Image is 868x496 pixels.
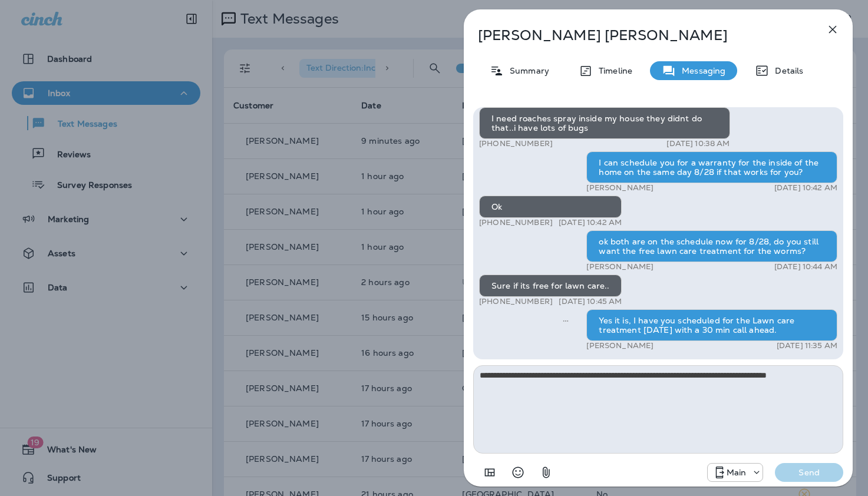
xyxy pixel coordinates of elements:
div: +1 (817) 482-3792 [708,465,763,480]
p: [DATE] 10:44 AM [774,262,837,272]
div: I can schedule you for a warranty for the inside of the home on the same day 8/28 if that works f... [586,151,837,183]
span: Sent [563,315,569,325]
p: [PHONE_NUMBER] [479,139,553,148]
p: [PERSON_NAME] [PERSON_NAME] [478,27,800,44]
button: Add in a premade template [478,461,501,484]
p: [PHONE_NUMBER] [479,218,553,227]
p: [DATE] 10:38 AM [666,139,730,148]
p: [DATE] 11:35 AM [777,341,837,350]
div: Sure if its free for lawn care.. [479,275,622,297]
p: [DATE] 10:42 AM [774,183,837,193]
p: Summary [504,66,549,75]
p: Messaging [676,66,725,75]
p: [DATE] 10:42 AM [559,218,622,227]
div: ok both are on the schedule now for 8/28, do you still want the free lawn care treatment for the ... [586,230,837,262]
p: [PHONE_NUMBER] [479,297,553,306]
div: I need roaches spray inside my house they didnt do that..i have lots of bugs [479,107,730,139]
p: Timeline [593,66,632,75]
p: Main [727,468,747,477]
button: Select an emoji [506,461,530,484]
p: [PERSON_NAME] [586,183,654,193]
div: Ok [479,196,622,218]
p: Details [769,66,803,75]
div: Yes it is, I have you scheduled for the Lawn care treatment [DATE] with a 30 min call ahead. [586,309,837,341]
p: [PERSON_NAME] [586,341,654,350]
p: [DATE] 10:45 AM [559,297,622,306]
p: [PERSON_NAME] [586,262,654,272]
